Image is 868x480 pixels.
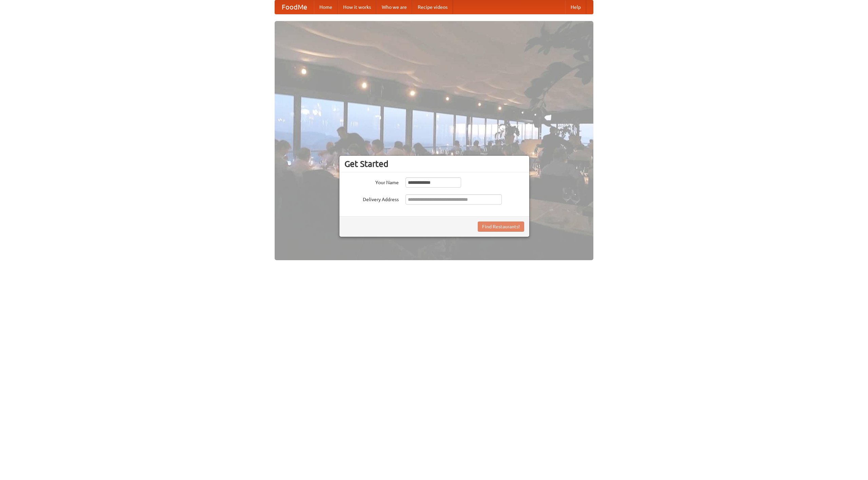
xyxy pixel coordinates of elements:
a: Home [314,0,338,14]
a: How it works [338,0,376,14]
a: Help [565,0,586,14]
label: Delivery Address [344,194,399,203]
h3: Get Started [344,159,524,169]
a: FoodMe [275,0,314,14]
a: Recipe videos [412,0,453,14]
a: Who we are [376,0,412,14]
button: Find Restaurants! [478,222,524,232]
label: Your Name [344,177,399,186]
